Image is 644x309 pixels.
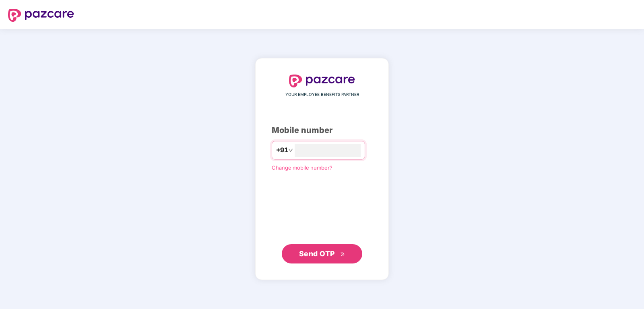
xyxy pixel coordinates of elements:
[8,9,74,22] img: logo
[285,91,359,98] span: YOUR EMPLOYEE BENEFITS PARTNER
[288,148,293,153] span: down
[272,164,332,171] a: Change mobile number?
[340,252,345,257] span: double-right
[289,75,355,87] img: logo
[282,244,362,263] button: Send OTPdouble-right
[272,124,372,137] div: Mobile number
[276,145,288,155] span: +91
[299,249,335,258] span: Send OTP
